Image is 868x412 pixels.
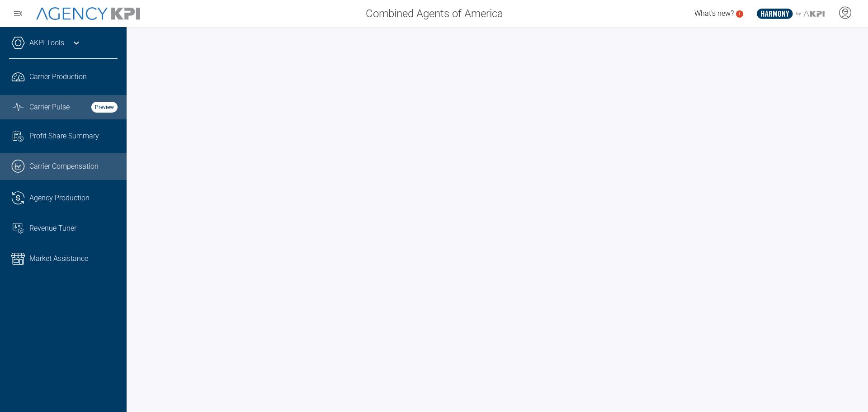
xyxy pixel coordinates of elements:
[29,193,90,204] span: Agency Production
[366,5,503,22] span: Combined Agents of America
[736,10,743,18] a: 1
[36,7,140,20] img: AgencyKPI
[29,71,87,82] span: Carrier Production
[29,253,88,264] span: Market Assistance
[29,38,64,48] a: AKPI Tools
[694,9,734,18] span: What's new?
[29,102,70,113] span: Carrier Pulse
[91,102,118,113] strong: Preview
[29,131,99,142] span: Profit Share Summary
[29,223,76,234] span: Revenue Tuner
[29,161,99,172] span: Carrier Compensation
[738,11,741,16] text: 1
